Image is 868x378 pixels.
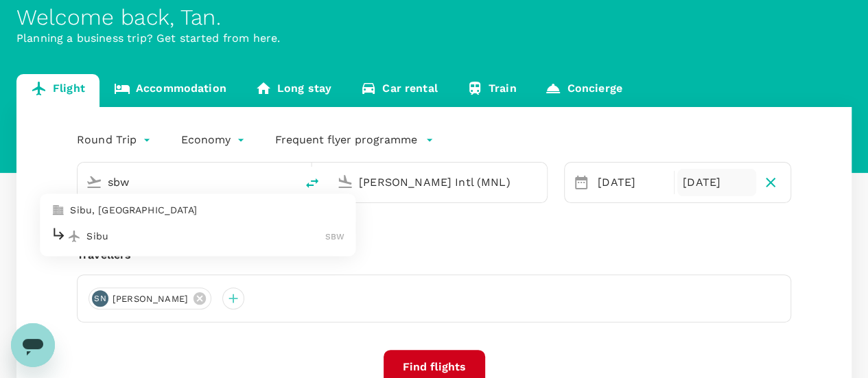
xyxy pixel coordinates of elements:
div: Travellers [77,247,791,263]
input: Depart from [108,172,267,193]
a: Accommodation [99,74,241,107]
div: Round Trip [77,129,154,151]
button: Frequent flyer programme [275,132,434,148]
p: Planning a business trip? Get started from here. [16,30,852,47]
button: Open [537,180,540,183]
div: [DATE] [677,169,756,196]
a: Concierge [530,74,636,107]
a: Train [452,74,531,107]
div: SN[PERSON_NAME] [89,287,211,309]
div: Welcome back , Tan . [16,5,852,30]
img: flight-icon [67,229,81,243]
div: Economy [181,129,248,151]
button: delete [296,167,329,200]
span: SBW [325,232,344,241]
span: [PERSON_NAME] [104,292,196,306]
p: Frequent flyer programme [275,132,417,148]
iframe: Button to launch messaging window [11,323,55,367]
p: Sibu, [GEOGRAPHIC_DATA] [70,204,344,217]
input: Going to [359,172,518,193]
a: Long stay [241,74,346,107]
a: Flight [16,74,99,107]
div: [DATE] [592,169,671,196]
p: Sibu [86,229,325,243]
button: Close [286,180,289,183]
img: city-icon [51,204,64,217]
div: SN [92,290,108,307]
a: Car rental [346,74,452,107]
